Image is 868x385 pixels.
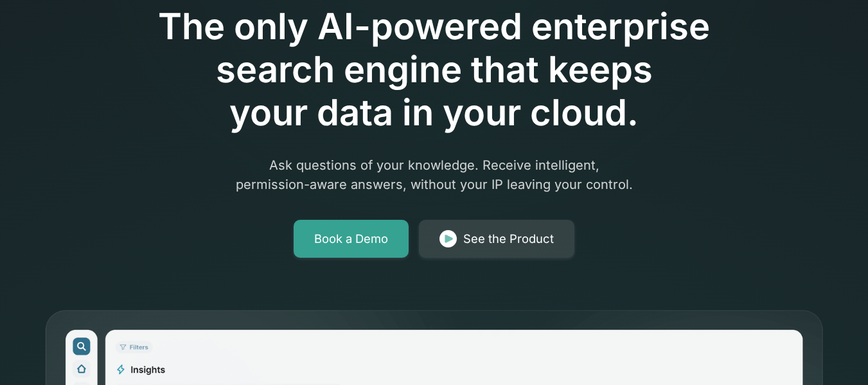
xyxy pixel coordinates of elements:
a: See the Product [419,220,574,258]
a: Book a Demo [294,220,409,258]
h1: The only AI-powered enterprise search engine that keeps your data in your cloud. [105,5,763,135]
div: See the Product [463,230,554,248]
iframe: Chat Widget [804,323,868,385]
p: Ask questions of your knowledge. Receive intelligent, permission-aware answers, without your IP l... [188,156,681,194]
